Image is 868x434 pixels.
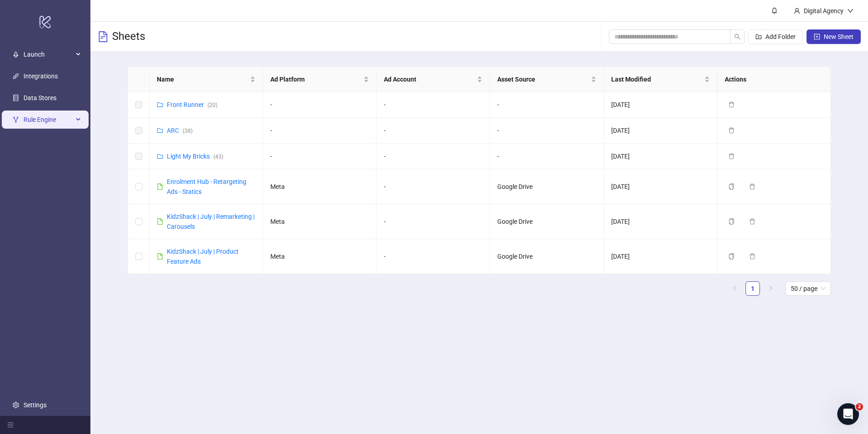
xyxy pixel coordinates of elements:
span: 2 [856,403,863,410]
span: file [157,253,163,260]
span: file [157,218,163,225]
li: Next Page [764,281,778,296]
span: Ad Account [384,74,475,84]
td: [DATE] [604,169,717,204]
span: left [732,285,737,291]
span: folder [157,153,163,159]
span: ( 43 ) [213,154,223,160]
td: [DATE] [604,118,717,144]
a: Enrolment Hub - Retargeting Ads - Statics [167,178,246,195]
td: Google Drive [490,204,604,239]
span: delete [749,218,755,225]
td: - [377,239,490,274]
span: delete [749,183,755,190]
span: Launch [24,45,73,63]
span: file [157,183,163,190]
li: 1 [745,281,760,296]
span: fork [13,116,19,123]
button: New Sheet [807,29,861,44]
span: menu-fold [7,422,14,428]
td: [DATE] [604,239,717,274]
th: Last Modified [604,67,717,92]
td: [DATE] [604,144,717,169]
span: delete [728,127,735,134]
td: - [263,118,377,144]
span: user [794,8,800,14]
a: KidzShack | July | Product Feature Ads [167,248,239,265]
div: Digital Agency [800,6,847,16]
span: Last Modified [611,74,703,84]
span: Asset Source [497,74,589,84]
span: rocket [13,51,19,58]
td: Meta [263,239,377,274]
span: right [768,285,774,291]
span: Name [157,74,248,84]
span: down [847,8,854,14]
td: Google Drive [490,239,604,274]
span: delete [728,153,735,159]
span: Rule Engine [24,111,73,129]
li: Previous Page [727,281,742,296]
a: Light My Bricks(43) [167,153,223,160]
td: - [490,144,604,169]
td: - [263,92,377,118]
td: - [377,204,490,239]
button: Add Folder [748,29,803,44]
span: folder [157,101,163,108]
span: plus-square [814,34,820,40]
span: Add Folder [765,33,796,40]
button: left [727,281,742,296]
span: delete [749,253,755,260]
td: [DATE] [604,204,717,239]
span: copy [728,218,735,225]
td: - [377,144,490,169]
span: folder-add [755,34,762,40]
button: right [764,281,778,296]
a: KidzShack | July | Remarketing | Carousels [167,213,255,230]
a: Integrations [24,72,58,80]
a: 1 [746,282,759,295]
span: 50 / page [791,282,826,295]
th: Actions [717,67,831,92]
a: ARC(38) [167,127,193,134]
a: Settings [24,401,47,409]
th: Ad Account [377,67,490,92]
span: bell [771,7,778,14]
a: Data Stores [24,94,57,101]
span: folder [157,127,163,134]
td: - [490,118,604,144]
td: - [377,118,490,144]
span: file-text [98,31,108,42]
div: Page Size [785,281,831,296]
td: Google Drive [490,169,604,204]
span: search [734,34,741,40]
span: New Sheet [824,33,854,40]
td: - [377,92,490,118]
td: - [263,144,377,169]
td: - [377,169,490,204]
th: Ad Platform [263,67,377,92]
th: Asset Source [490,67,604,92]
td: Meta [263,204,377,239]
td: - [490,92,604,118]
h3: Sheets [112,29,145,44]
span: Ad Platform [270,74,362,84]
th: Name [150,67,263,92]
td: [DATE] [604,92,717,118]
span: copy [728,253,735,260]
span: copy [728,183,735,190]
a: Front Runner(20) [167,101,217,108]
td: Meta [263,169,377,204]
span: ( 20 ) [208,102,217,108]
iframe: Intercom live chat [837,403,859,425]
span: delete [728,101,735,108]
span: ( 38 ) [183,128,193,134]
